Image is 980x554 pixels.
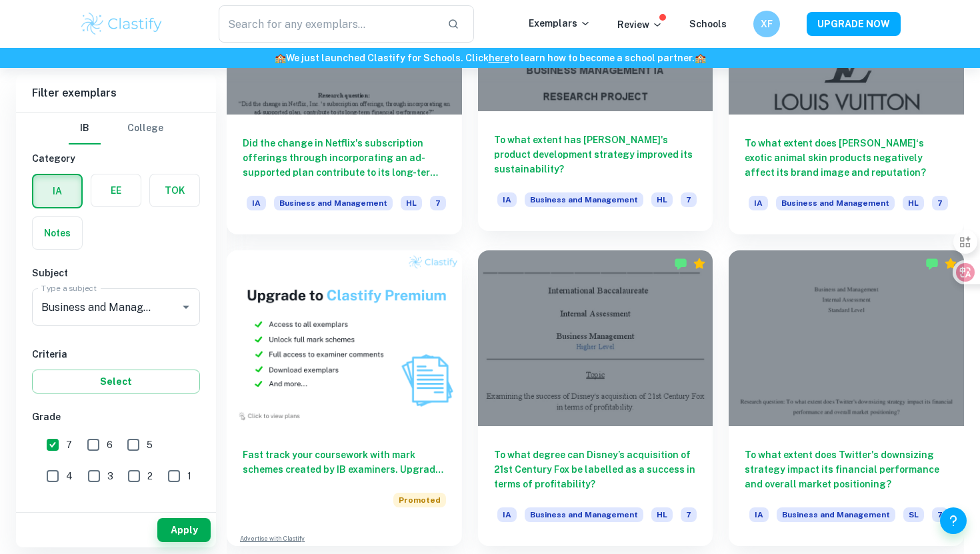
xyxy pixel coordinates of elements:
[33,217,82,249] button: Notes
[903,196,924,210] span: HL
[32,151,200,166] h6: Category
[187,469,191,483] span: 1
[157,518,211,542] button: Apply
[674,257,687,270] img: Marked
[430,196,446,210] span: 7
[651,192,673,207] span: HL
[776,196,895,210] span: Business and Management
[745,136,948,180] h6: To what extent does [PERSON_NAME]‘s exotic animal skin products negatively affect its brand image...
[759,17,775,31] h6: XF
[940,507,967,534] button: Help and Feedback
[127,113,163,144] button: College
[494,447,697,491] h6: To what degree can Disney’s acquisition of 21st Century Fox be labelled as a success in terms of ...
[275,53,286,63] span: 🏫
[3,51,977,65] h6: We just launched Clastify for Schools. Click to learn how to become a school partner.
[91,174,141,206] button: EE
[753,11,780,37] button: XF
[32,370,200,394] button: Select
[749,507,769,522] span: IA
[617,17,663,32] p: Review
[16,75,216,112] h6: Filter exemplars
[944,257,957,270] div: Premium
[66,469,73,483] span: 4
[729,250,964,546] a: To what extent does Twitter's downsizing strategy impact its financial performance and overall ma...
[227,250,462,426] img: Thumbnail
[903,507,924,522] span: SL
[247,196,266,210] span: IA
[497,192,517,207] span: IA
[681,192,697,207] span: 7
[66,437,72,452] span: 7
[525,192,643,207] span: Business and Management
[932,196,948,210] span: 7
[32,266,200,280] h6: Subject
[150,174,199,206] button: TOK
[525,507,643,522] span: Business and Management
[147,469,153,483] span: 2
[494,133,697,176] h6: To what extent has [PERSON_NAME]'s product development strategy improved its sustainability?
[689,19,727,29] a: Schools
[33,175,81,207] button: IA
[478,250,713,546] a: To what degree can Disney’s acquisition of 21st Century Fox be labelled as a success in terms of ...
[177,298,195,316] button: Open
[69,113,163,144] div: Filter type choice
[240,534,305,543] a: Advertise with Clastify
[695,53,706,63] span: 🏫
[147,437,153,452] span: 5
[401,196,422,210] span: HL
[925,257,939,270] img: Marked
[749,196,768,210] span: IA
[932,507,948,522] span: 7
[651,507,673,522] span: HL
[243,447,446,477] h6: Fast track your coursework with mark schemes created by IB examiners. Upgrade now
[489,53,509,63] a: here
[681,507,697,522] span: 7
[41,282,97,294] label: Type a subject
[777,507,895,522] span: Business and Management
[745,447,948,491] h6: To what extent does Twitter's downsizing strategy impact its financial performance and overall ma...
[693,257,706,270] div: Premium
[529,16,591,31] p: Exemplars
[69,113,101,144] button: IB
[274,196,393,210] span: Business and Management
[107,437,113,452] span: 6
[107,469,113,483] span: 3
[32,347,200,362] h6: Criteria
[79,11,164,37] img: Clastify logo
[32,505,200,520] h6: Level
[32,410,200,424] h6: Grade
[219,5,437,43] input: Search for any exemplars...
[807,12,901,36] button: UPGRADE NOW
[497,507,517,522] span: IA
[243,136,446,180] h6: Did the change in Netflix's subscription offerings through incorporating an ad-supported plan con...
[393,493,446,507] span: Promoted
